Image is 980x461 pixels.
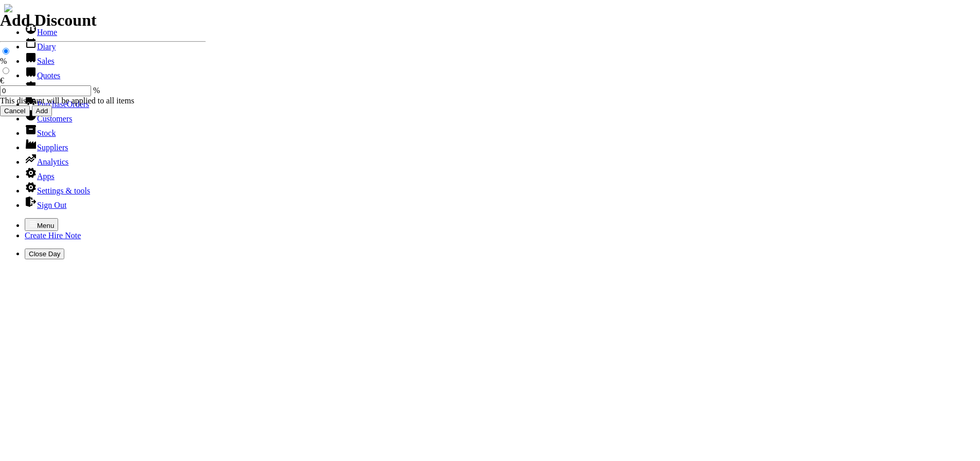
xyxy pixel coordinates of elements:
input: Add [32,105,52,116]
input: % [3,48,9,55]
li: Sales [25,51,976,66]
a: Suppliers [25,143,68,152]
a: Sign Out [25,201,66,209]
a: Analytics [25,157,68,166]
a: Settings & tools [25,186,90,195]
li: Suppliers [25,138,976,152]
span: % [93,86,100,95]
button: Menu [25,218,58,231]
li: Stock [25,123,976,138]
li: Hire Notes [25,80,976,95]
input: € [3,67,9,74]
a: Apps [25,172,55,181]
a: Create Hire Note [25,231,81,240]
a: Customers [25,114,72,123]
button: Close Day [25,249,64,259]
a: Stock [25,129,56,137]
